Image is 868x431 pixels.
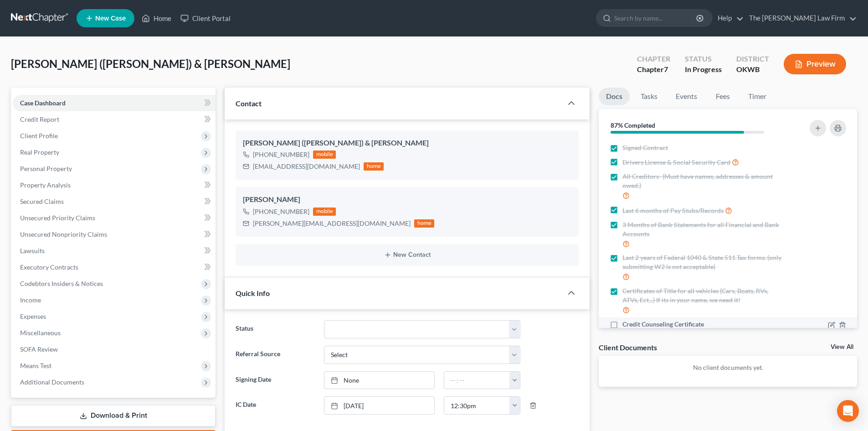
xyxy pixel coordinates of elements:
button: New Contact [243,251,571,259]
input: Search by name... [614,10,698,26]
a: Property Analysis [13,177,216,193]
a: Docs [599,88,630,105]
span: Quick Info [236,289,270,297]
div: OKWB [736,64,769,75]
span: [PERSON_NAME] ([PERSON_NAME]) & [PERSON_NAME] [11,57,290,70]
div: home [414,219,434,228]
a: View All [831,344,853,350]
span: Credit Report [20,115,59,123]
span: Last 2 years of Federal 1040 & State 511 Tax forms. (only submitting W2 is not acceptable) [622,253,785,271]
span: Case Dashboard [20,99,66,107]
a: Unsecured Priority Claims [13,210,216,226]
div: [PERSON_NAME] ([PERSON_NAME]) & [PERSON_NAME] [243,138,571,149]
a: [DATE] [324,397,434,414]
a: Secured Claims [13,193,216,210]
span: Means Test [20,362,51,369]
span: Secured Claims [20,197,64,205]
p: No client documents yet. [606,363,850,372]
span: Credit Counseling Certificate [622,320,704,329]
a: Executory Contracts [13,259,216,275]
div: Client Documents [599,343,657,352]
span: Income [20,296,41,304]
a: Unsecured Nonpriority Claims [13,226,216,243]
span: 3 Months of Bank Statements for all Financial and Bank Accounts [622,220,785,239]
span: Executory Contracts [20,263,78,271]
span: All Creditors- (Must have names, addresses & amount owed.) [622,172,785,190]
a: Case Dashboard [13,95,216,111]
label: Status [231,320,319,338]
a: Fees [708,88,737,105]
a: Lawsuits [13,243,216,259]
div: Status [685,54,722,64]
div: Chapter [637,64,670,75]
span: 7 [664,65,668,73]
span: Additional Documents [20,378,84,386]
span: Miscellaneous [20,329,61,337]
span: Unsecured Nonpriority Claims [20,230,107,238]
div: District [736,54,769,64]
span: Lawsuits [20,247,45,254]
div: [PERSON_NAME] [243,194,571,205]
label: Signing Date [231,371,319,389]
span: Client Profile [20,132,58,140]
button: Preview [784,54,846,74]
div: home [364,162,384,171]
div: Chapter [637,54,670,64]
span: Contact [236,99,262,108]
span: Last 6 months of Pay Stubs/Records [622,206,724,215]
div: mobile [313,208,336,216]
span: Drivers License & Social Security Card [622,158,730,167]
a: SOFA Review [13,341,216,358]
strong: 87% Completed [611,121,655,129]
a: Events [668,88,704,105]
a: Credit Report [13,111,216,128]
a: None [324,372,434,389]
a: Home [137,10,176,26]
a: Download & Print [11,405,216,426]
input: -- : -- [444,397,510,414]
div: [PHONE_NUMBER] [253,150,309,159]
span: Codebtors Insiders & Notices [20,280,103,287]
div: Open Intercom Messenger [837,400,859,422]
a: Client Portal [176,10,235,26]
label: Referral Source [231,346,319,364]
a: The [PERSON_NAME] Law Firm [745,10,857,26]
span: Real Property [20,148,59,156]
span: SOFA Review [20,345,58,353]
span: Property Analysis [20,181,71,189]
div: mobile [313,151,336,159]
span: Signed Contract [622,143,668,152]
div: [PHONE_NUMBER] [253,207,309,216]
span: New Case [95,15,126,22]
a: Timer [741,88,774,105]
input: -- : -- [444,372,510,389]
div: [EMAIL_ADDRESS][DOMAIN_NAME] [253,162,360,171]
span: Personal Property [20,165,72,172]
label: IC Date [231,396,319,415]
div: In Progress [685,64,722,75]
span: Unsecured Priority Claims [20,214,95,222]
div: [PERSON_NAME][EMAIL_ADDRESS][DOMAIN_NAME] [253,219,411,228]
a: Tasks [633,88,665,105]
span: Certificates of Title for all vehicles (Cars, Boats, RVs, ATVs, Ect...) If its in your name, we n... [622,286,785,305]
a: Help [713,10,744,26]
span: Expenses [20,312,46,320]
